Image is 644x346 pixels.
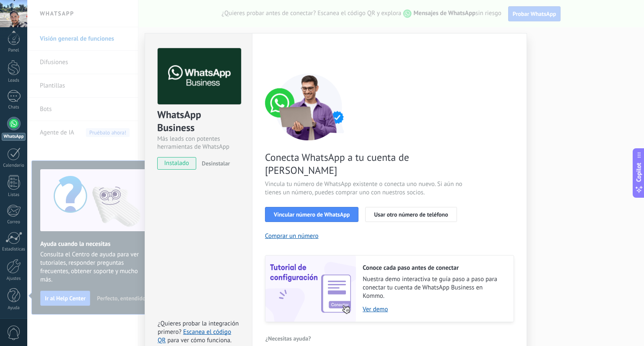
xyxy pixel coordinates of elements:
div: Estadísticas [2,247,26,252]
div: Ayuda [2,305,26,311]
span: Usar otro número de teléfono [374,212,448,217]
a: Escanea el código QR [158,328,231,344]
span: Copilot [635,163,643,182]
span: ¿Quieres probar la integración primero? [158,320,239,336]
div: WhatsApp [2,133,26,141]
div: Chats [2,105,26,110]
button: Vincular número de WhatsApp [265,207,358,222]
div: WhatsApp Business [157,108,240,135]
div: Ajustes [2,276,26,281]
span: Vincular número de WhatsApp [274,212,350,217]
div: Correo [2,219,26,225]
a: Ver demo [363,305,505,313]
span: ¿Necesitas ayuda? [265,336,311,341]
div: Más leads con potentes herramientas de WhatsApp [157,135,240,151]
img: logo_main.png [158,48,241,105]
div: Calendario [2,163,26,168]
div: Leads [2,78,26,83]
span: Desinstalar [202,160,230,167]
img: connect number [265,73,353,140]
div: Panel [2,48,26,53]
span: Vincula tu número de WhatsApp existente o conecta uno nuevo. Si aún no tienes un número, puedes c... [265,180,465,197]
span: instalado [158,157,196,170]
span: para ver cómo funciona. [167,336,231,344]
div: Listas [2,192,26,198]
button: Desinstalar [198,157,230,170]
span: Nuestra demo interactiva te guía paso a paso para conectar tu cuenta de WhatsApp Business en Kommo. [363,275,505,300]
button: Comprar un número [265,232,319,240]
button: ¿Necesitas ayuda? [265,332,312,345]
span: Conecta WhatsApp a tu cuenta de [PERSON_NAME] [265,151,465,177]
button: Usar otro número de teléfono [365,207,457,222]
h2: Conoce cada paso antes de conectar [363,264,505,272]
